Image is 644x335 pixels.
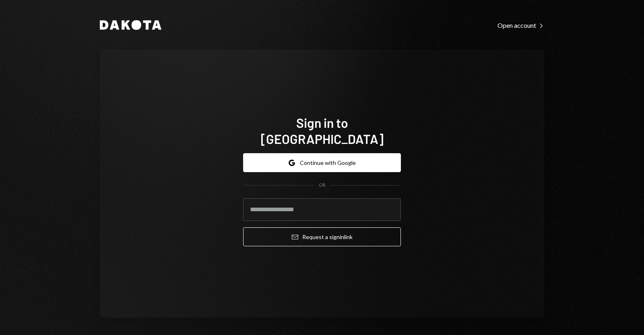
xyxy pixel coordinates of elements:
[243,153,401,172] button: Continue with Google
[319,182,326,189] div: OR
[497,21,544,29] div: Open account
[243,227,401,246] button: Request a signinlink
[243,114,401,147] h1: Sign in to [GEOGRAPHIC_DATA]
[497,21,544,29] a: Open account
